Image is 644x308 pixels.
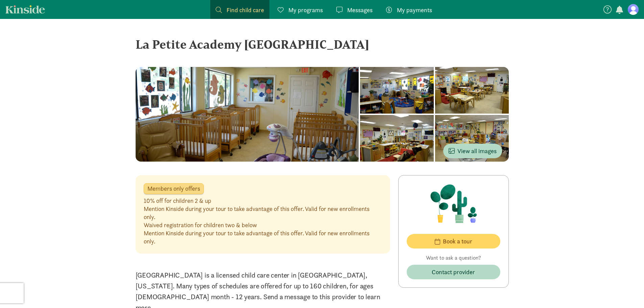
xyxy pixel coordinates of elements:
[144,221,382,229] div: Waived registration for children two & below
[397,5,432,15] span: My payments
[144,229,382,245] div: Mention Kinside during your tour to take advantage of this offer. Valid for new enrollments only.
[226,5,264,15] span: Find child care
[432,267,475,277] span: Contact provider
[449,146,497,156] span: View all images
[144,197,382,205] div: 10% off for children 2 & up
[443,144,502,158] button: View all images
[347,5,373,15] span: Messages
[407,254,500,262] p: Want to ask a question?
[5,5,45,14] a: Kinside
[147,186,200,192] span: Members only offers
[288,5,323,15] span: My programs
[443,237,472,246] span: Book a tour
[136,35,509,53] div: La Petite Academy [GEOGRAPHIC_DATA]
[144,205,382,221] div: Mention Kinside during your tour to take advantage of this offer. Valid for new enrollments only.
[407,234,500,248] button: Book a tour
[407,265,500,279] button: Contact provider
